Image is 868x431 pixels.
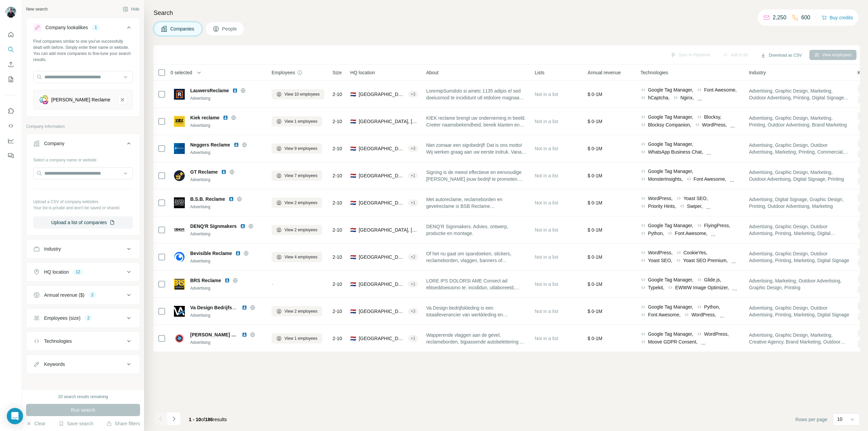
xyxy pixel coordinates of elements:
span: Not in a list [535,200,558,205]
span: Employees [272,69,295,76]
span: Typekit, [648,284,664,291]
span: LauwersReclame [190,87,229,94]
div: HQ location [44,269,69,275]
button: Feedback [5,150,16,162]
img: LinkedIn logo [235,251,241,256]
img: LinkedIn logo [229,196,234,202]
span: of [201,417,205,422]
span: results [189,417,227,422]
img: Logo of LauwersReclame [174,89,185,100]
span: Google Tag Manager, [648,114,693,120]
span: [GEOGRAPHIC_DATA], [GEOGRAPHIC_DATA] [359,118,418,125]
span: 🇳🇱 [350,199,356,206]
div: + 3 [408,91,418,97]
div: Advertising [190,204,263,210]
span: View 7 employees [284,173,317,179]
h4: Search [154,8,860,18]
span: Advertising, Graphic Design, Marketing, Creative Agency, Brand Marketing, Outdoor Advertising [749,332,849,345]
span: [GEOGRAPHIC_DATA], [GEOGRAPHIC_DATA] [359,91,405,98]
span: $ 0-1M [588,309,603,314]
button: View 4 employees [272,252,322,262]
button: Keywords [26,356,140,372]
img: LinkedIn logo [234,142,239,148]
span: Moove GDPR Consent, [648,338,697,345]
span: Advertising, Graphic Design, Outdoor Advertising, Marketing, Printing, Commercial, Digital Signag... [749,142,849,155]
div: Advertising [190,95,263,101]
span: $ 0-1M [588,254,603,260]
button: Lapré Reclame-remove-button [118,95,127,104]
span: Signing is de meest effectieve en eenvoudige [PERSON_NAME] jouw bedrijf te promoten. [PERSON_NAME... [426,169,527,182]
button: Use Surfe on LinkedIn [5,105,16,117]
span: Va Design bedrijfskleding is een totaalleverancier van werkkleding en veiligheidsschoenen. Wij ge... [426,305,527,318]
img: LinkedIn logo [223,115,228,120]
span: 2-10 [333,118,342,125]
div: Technologies [44,338,72,345]
span: WordPress, [702,121,727,128]
span: 2-10 [333,199,342,206]
button: My lists [5,73,16,85]
button: Quick start [5,28,16,41]
img: Logo of DENQ'R Signmakers [174,224,185,235]
span: HQ location [350,69,375,76]
div: Company lookalikes [45,24,88,31]
span: EWWW Image Optimizer, [675,284,729,291]
span: Glide.js, [704,276,722,283]
div: + 3 [408,145,418,152]
div: Industry [44,246,61,252]
span: Size [333,69,342,76]
span: [GEOGRAPHIC_DATA], [GEOGRAPHIC_DATA] [359,308,405,315]
span: $ 0-1M [588,173,603,178]
span: LORE IPS DOLORSI AME Consect ad elitseddoeiusmo te: incididun, utlaboreetd, magnaaliquaenim, admi... [426,277,527,291]
button: View 2 employees [272,306,322,316]
div: + 1 [408,173,418,179]
span: 🇳🇱 [350,308,356,315]
span: Google Tag Manager, [648,86,693,93]
span: Advertising, Marketing, Outdoor Advertising, Graphic Design, Printing [749,277,849,291]
img: LinkedIn logo [221,169,226,175]
span: B.S.B. Reclame [190,196,225,202]
div: Company [44,140,64,147]
span: 🇳🇱 [350,118,356,125]
span: [GEOGRAPHIC_DATA], [GEOGRAPHIC_DATA] [359,335,405,342]
div: + 3 [408,308,418,314]
span: $ 0-1M [588,281,603,287]
button: Company [26,135,140,154]
button: View 1 employees [272,116,322,126]
span: 2-10 [333,281,342,288]
div: 12 [73,269,83,275]
div: 2 [88,292,96,298]
button: Buy credits [822,13,853,22]
span: $ 0-1M [588,92,603,97]
span: 0 selected [171,69,192,76]
button: Use Surfe API [5,120,16,132]
span: Google Tag Manager, [648,141,693,148]
div: Advertising [190,150,263,156]
span: Technologies [640,69,668,76]
p: Company information [26,123,140,130]
span: Advertising, Digital Signage, Graphic Design, Printing, Outdoor Advertising, Marketing [749,196,849,210]
img: LinkedIn logo [242,332,247,337]
span: Nginx, [680,94,694,101]
button: Upload a list of companies [33,216,133,229]
span: - [272,281,273,287]
span: Bevisible Reclame [190,250,232,257]
span: 1 - 10 [189,417,201,422]
span: Priority Hints, [648,203,676,210]
span: Annual revenue [588,69,621,76]
span: 2-10 [333,308,342,315]
div: Open Intercom Messenger [7,408,23,424]
span: Blocksy Companion, [648,121,691,128]
span: Not in a list [535,146,558,151]
span: Font Awesome, [694,176,726,182]
span: Backbone.js, [708,338,735,345]
span: Not in a list [535,281,558,287]
button: Technologies [26,333,140,349]
span: Not in a list [535,336,558,341]
button: Navigate to next page [167,412,181,426]
span: Yoast SEO, [684,195,708,202]
img: LinkedIn logo [242,305,247,310]
span: MonsterInsights, [648,176,683,182]
span: Not in a list [535,254,558,260]
button: Hide [118,4,144,14]
span: Swiper, [687,203,703,210]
